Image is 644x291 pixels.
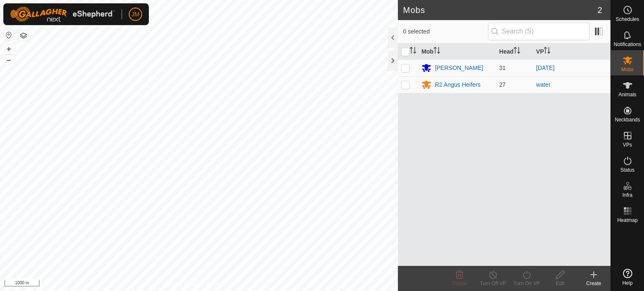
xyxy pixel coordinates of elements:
div: Edit [543,280,577,287]
span: VPs [623,142,632,147]
a: water [536,81,551,88]
a: [DATE] [536,64,555,71]
h2: Mobs [403,5,597,15]
div: Create [577,280,610,287]
button: Reset Map [4,30,14,40]
a: Contact Us [207,280,232,288]
th: Head [496,44,533,60]
span: 0 selected [403,27,488,36]
div: R2 Angus Heifers [435,80,480,89]
p-sorticon: Activate to sort [514,48,520,55]
span: Mobs [621,67,634,72]
span: 31 [499,64,506,71]
th: Mob [418,44,496,60]
span: Notifications [614,42,641,47]
button: + [4,44,14,54]
div: Turn Off VP [476,280,510,287]
p-sorticon: Activate to sort [410,48,416,55]
a: Help [611,265,644,289]
span: Help [622,281,633,286]
span: Neckbands [615,117,640,122]
div: [PERSON_NAME] [435,64,483,72]
p-sorticon: Activate to sort [434,48,440,55]
p-sorticon: Activate to sort [544,48,551,55]
span: Infra [622,193,632,198]
span: 27 [499,81,506,88]
span: Animals [618,92,636,97]
span: JM [132,10,140,19]
span: Delete [452,281,467,286]
span: Heatmap [617,218,638,223]
span: Status [620,167,634,173]
button: – [4,55,14,65]
div: Turn On VP [510,280,543,287]
span: Schedules [615,17,639,22]
th: VP [533,44,610,60]
a: Privacy Policy [166,280,197,288]
input: Search (S) [488,23,589,40]
img: Gallagher Logo [10,7,115,22]
button: Map Layers [18,31,29,41]
span: 2 [597,4,602,16]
